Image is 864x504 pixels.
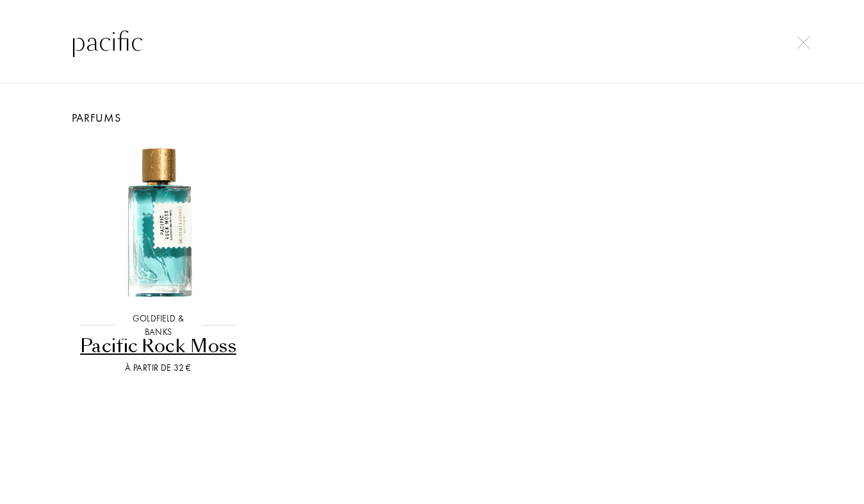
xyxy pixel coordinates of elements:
[72,361,245,375] div: À partir de 32 €
[76,140,241,305] img: Pacific Rock Moss
[72,334,245,359] div: Pacific Rock Moss
[45,22,820,61] input: Rechercher
[115,312,202,339] div: Goldfield & Banks
[58,109,807,126] div: Parfums
[67,126,250,391] a: Pacific Rock MossGoldfield & BanksPacific Rock MossÀ partir de 32 €
[797,36,810,49] img: cross.svg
